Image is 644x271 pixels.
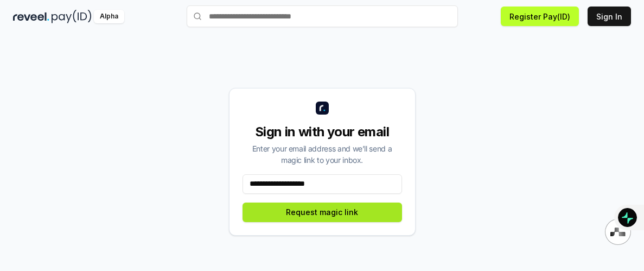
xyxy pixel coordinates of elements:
div: Alpha [94,10,124,23]
button: Sign In [588,7,631,26]
div: Sign in with your email [243,123,402,141]
img: reveel_dark [13,10,49,23]
img: logo_small [316,102,329,115]
div: Enter your email address and we’ll send a magic link to your inbox. [243,143,402,166]
img: svg+xml,%3Csvg%20xmlns%3D%22http%3A%2F%2Fwww.w3.org%2F2000%2Fsvg%22%20width%3D%2228%22%20height%3... [610,228,626,236]
img: pay_id [52,10,92,23]
button: Request magic link [243,203,402,222]
button: Register Pay(ID) [501,7,579,26]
